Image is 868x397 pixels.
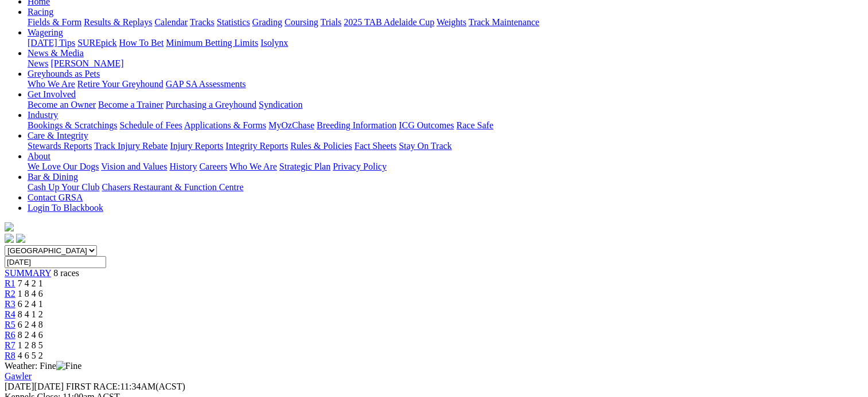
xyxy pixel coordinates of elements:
a: Track Maintenance [469,17,539,27]
img: facebook.svg [5,234,14,243]
a: R2 [5,289,15,298]
a: Trials [320,17,341,27]
a: Race Safe [456,120,493,130]
a: Retire Your Greyhound [77,79,164,89]
img: twitter.svg [16,234,25,243]
a: Stewards Reports [28,141,92,151]
a: Fields & Form [28,17,81,27]
a: R6 [5,330,15,340]
a: Racing [28,7,53,17]
a: R1 [5,278,15,288]
a: Become a Trainer [98,100,164,109]
img: Fine [56,361,81,371]
div: Wagering [28,38,863,48]
span: [DATE] [5,382,64,391]
a: Injury Reports [170,141,223,151]
span: 11:34AM(ACST) [66,382,185,391]
a: Calendar [154,17,188,27]
a: Privacy Policy [333,162,387,171]
div: Racing [28,17,863,27]
a: Grading [252,17,282,27]
a: Who We Are [28,79,75,89]
span: 7 4 2 1 [18,278,43,288]
a: Industry [28,110,58,120]
a: Statistics [217,17,250,27]
a: Gawler [5,371,32,381]
a: Login To Blackbook [28,203,103,213]
a: Care & Integrity [28,131,88,140]
div: Bar & Dining [28,182,863,192]
a: Strategic Plan [279,162,330,171]
a: Who We Are [229,162,277,171]
span: Weather: Fine [5,361,81,371]
a: R5 [5,320,15,329]
a: We Love Our Dogs [28,162,99,171]
span: 1 2 8 5 [18,340,43,350]
a: Careers [199,162,227,171]
span: R8 [5,351,15,360]
img: logo-grsa-white.png [5,222,14,231]
a: Purchasing a Greyhound [166,100,256,109]
a: Integrity Reports [225,141,288,151]
a: Cash Up Your Club [28,182,99,192]
a: Vision and Values [101,162,167,171]
a: Results & Replays [84,17,152,27]
div: Get Involved [28,100,863,110]
a: News [28,58,48,68]
span: [DATE] [5,382,34,391]
a: Get Involved [28,89,76,99]
a: R7 [5,340,15,350]
a: ICG Outcomes [399,120,454,130]
a: GAP SA Assessments [166,79,246,89]
a: MyOzChase [268,120,314,130]
a: Greyhounds as Pets [28,69,100,78]
a: Bar & Dining [28,172,78,182]
a: Weights [437,17,466,27]
a: Breeding Information [317,120,396,130]
input: Select date [5,256,106,268]
a: 2025 TAB Adelaide Cup [344,17,434,27]
a: R3 [5,299,15,309]
div: Greyhounds as Pets [28,79,863,89]
a: Chasers Restaurant & Function Centre [102,182,243,192]
a: Fact Sheets [355,141,396,151]
a: History [169,162,197,171]
a: About [28,151,50,161]
div: News & Media [28,58,863,69]
a: Rules & Policies [290,141,352,151]
a: How To Bet [119,38,164,48]
div: About [28,162,863,172]
a: Track Injury Rebate [94,141,168,151]
a: News & Media [28,48,84,58]
a: R4 [5,309,15,319]
a: Syndication [259,100,302,109]
a: Stay On Track [399,141,451,151]
span: FIRST RACE: [66,382,120,391]
div: Industry [28,120,863,131]
div: Care & Integrity [28,141,863,151]
a: Coursing [285,17,318,27]
a: Wagering [28,27,63,37]
a: [DATE] Tips [28,38,75,48]
a: Schedule of Fees [119,120,182,130]
a: SUMMARY [5,268,51,278]
span: 8 4 1 2 [18,309,43,319]
a: [PERSON_NAME] [50,58,123,68]
a: Become an Owner [28,100,96,109]
span: 6 2 4 1 [18,299,43,309]
a: SUREpick [77,38,116,48]
a: Minimum Betting Limits [166,38,258,48]
span: 1 8 4 6 [18,289,43,298]
a: Bookings & Scratchings [28,120,117,130]
span: 8 2 4 6 [18,330,43,340]
span: 8 races [53,268,79,278]
span: 6 2 4 8 [18,320,43,329]
a: Tracks [190,17,215,27]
